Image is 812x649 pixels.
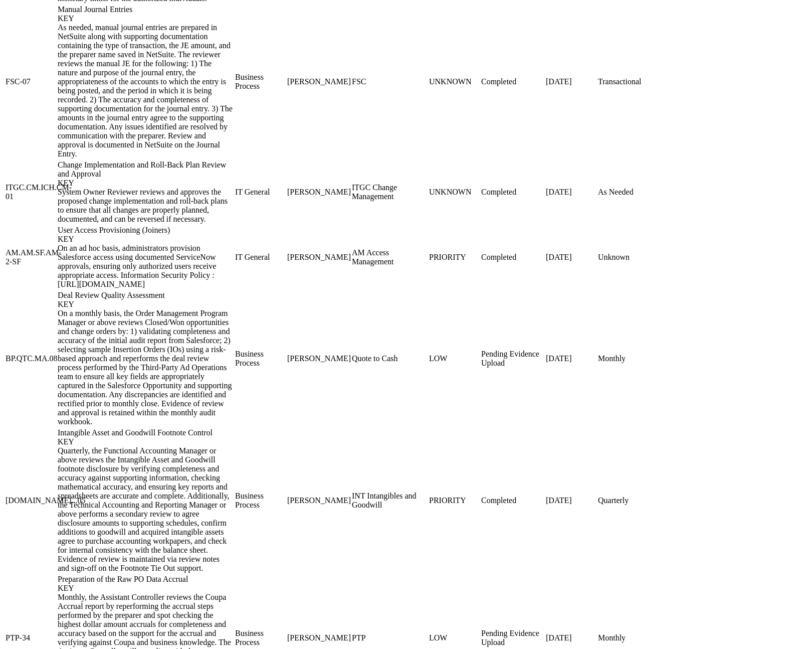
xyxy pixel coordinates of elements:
[58,446,233,573] div: Quarterly, the Functional Accounting Manager or above reviews the Intangible Asset and Goodwill f...
[481,350,544,368] div: Pending Evidence Upload
[429,633,479,642] div: LOW
[429,77,479,86] div: UNKNOWN
[546,188,596,197] div: [DATE]
[352,354,427,363] div: Quote to Cash
[58,291,233,309] div: Deal Review Quality Assessment
[6,183,56,201] div: ITGC.CM.ICH.CM-01
[352,183,427,201] div: ITGC Change Management
[352,248,427,266] div: AM Access Management
[481,629,544,647] div: Pending Evidence Upload
[546,633,596,642] div: [DATE]
[58,584,233,593] div: KEY
[235,160,286,224] td: IT General
[235,428,286,573] td: Business Process
[58,5,233,23] div: Manual Journal Entries
[597,5,661,159] td: Transactional
[429,253,479,262] div: PRIORITY
[429,354,479,363] div: LOW
[58,244,233,289] div: On an ad hoc basis, administrators provision Salesforce access using documented ServiceNow approv...
[6,354,56,363] div: BP.QTC.MA.08
[597,290,661,427] td: Monthly
[481,77,544,86] div: Completed
[58,226,233,244] div: User Access Provisioning (Joiners)
[58,575,233,593] div: Preparation of the Raw PO Data Accrual
[287,253,350,262] div: [PERSON_NAME]
[352,633,427,642] div: PTP
[546,354,596,363] div: [DATE]
[6,633,56,642] div: PTP-34
[235,290,286,427] td: Business Process
[481,188,544,197] div: Completed
[58,160,233,188] div: Change Implementation and Roll-Back Plan Review and Approval
[481,496,544,505] div: Completed
[6,77,56,86] div: FSC-07
[58,179,233,188] div: KEY
[58,437,233,446] div: KEY
[597,160,661,224] td: As Needed
[58,23,233,158] div: As needed, manual journal entries are prepared in NetSuite along with supporting documentation co...
[597,225,661,289] td: Unknown
[58,428,233,446] div: Intangible Asset and Goodwill Footnote Control
[287,496,350,505] div: [PERSON_NAME]
[429,188,479,197] div: UNKNOWN
[58,300,233,309] div: KEY
[58,14,233,23] div: KEY
[6,496,56,505] div: [DOMAIN_NAME]...05
[287,633,350,642] div: [PERSON_NAME]
[546,253,596,262] div: [DATE]
[352,492,427,510] div: INT Intangibles and Goodwill
[58,235,233,244] div: KEY
[235,5,286,159] td: Business Process
[597,428,661,573] td: Quarterly
[287,77,350,86] div: [PERSON_NAME]
[58,309,233,426] div: On a monthly basis, the Order Management Program Manager or above reviews Closed/Won opportunitie...
[235,225,286,289] td: IT General
[546,496,596,505] div: [DATE]
[287,354,350,363] div: [PERSON_NAME]
[6,248,56,266] div: AM.AM.SF.AM-2-SF
[287,188,350,197] div: [PERSON_NAME]
[481,253,544,262] div: Completed
[429,496,479,505] div: PRIORITY
[546,77,596,86] div: [DATE]
[58,188,233,224] div: System Owner Reviewer reviews and approves the proposed change implementation and roll-back plans...
[352,77,427,86] div: FSC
